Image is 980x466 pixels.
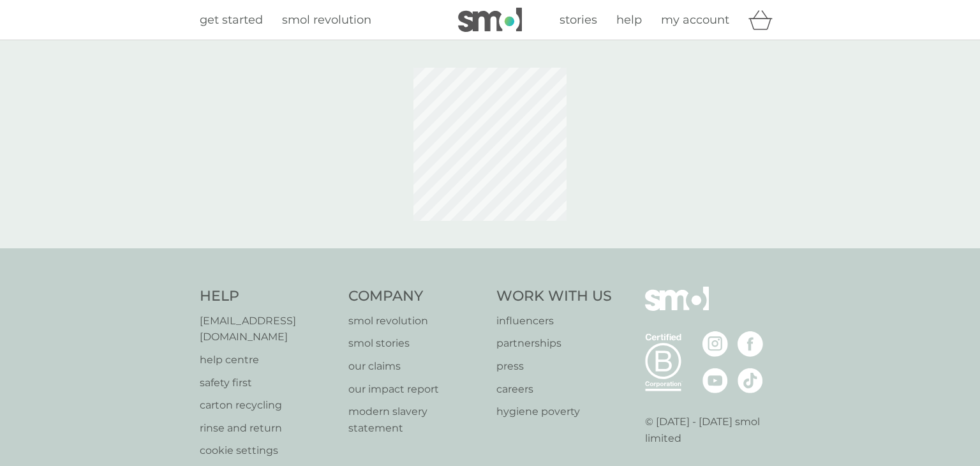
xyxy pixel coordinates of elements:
[200,397,336,414] a: carton recycling
[200,287,336,306] h4: Help
[200,442,336,459] a: cookie settings
[616,13,642,27] span: help
[645,287,709,330] img: smol
[496,313,612,329] a: influencers
[348,403,484,436] a: modern slavery statement
[661,11,729,29] a: my account
[200,13,263,27] span: get started
[282,11,371,29] a: smol revolution
[496,358,612,375] a: press
[200,420,336,437] a: rinse and return
[616,11,642,29] a: help
[702,368,728,393] img: visit the smol Youtube page
[200,375,336,391] a: safety first
[496,287,612,306] h4: Work With Us
[458,8,522,32] img: smol
[348,381,484,398] a: our impact report
[738,368,763,393] img: visit the smol Tiktok page
[661,13,729,27] span: my account
[738,331,763,357] img: visit the smol Facebook page
[702,331,728,357] img: visit the smol Instagram page
[560,11,597,29] a: stories
[496,381,612,398] a: careers
[748,7,780,33] div: basket
[348,287,484,306] h4: Company
[348,313,484,329] a: smol revolution
[348,358,484,375] a: our claims
[200,11,263,29] a: get started
[282,13,371,27] span: smol revolution
[496,335,612,352] a: partnerships
[348,335,484,352] a: smol stories
[496,403,612,420] a: hygiene poverty
[645,414,781,446] p: © [DATE] - [DATE] smol limited
[200,313,336,345] a: [EMAIL_ADDRESS][DOMAIN_NAME]
[200,352,336,368] a: help centre
[560,13,597,27] span: stories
